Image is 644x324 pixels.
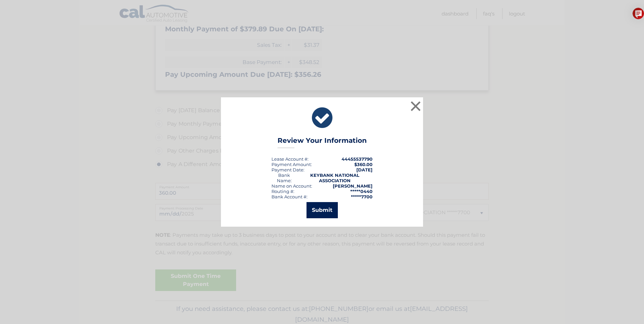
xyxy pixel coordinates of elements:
strong: 44455537790 [342,156,373,162]
strong: [PERSON_NAME] [333,183,373,189]
span: Payment Date [271,167,303,172]
h3: Review Your Information [278,136,367,148]
span: $360.00 [354,162,373,167]
div: Payment Amount: [271,162,312,167]
div: : [271,167,304,172]
button: Submit [307,202,338,218]
span: [DATE] [356,167,373,172]
button: × [409,99,422,113]
strong: KEYBANK NATIONAL ASSOCIATION [310,172,359,183]
div: Name on Account: [271,183,312,189]
div: Bank Account #: [271,194,308,199]
div: Routing #: [271,189,294,194]
div: Bank Name: [271,172,297,183]
div: Lease Account #: [271,156,309,162]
